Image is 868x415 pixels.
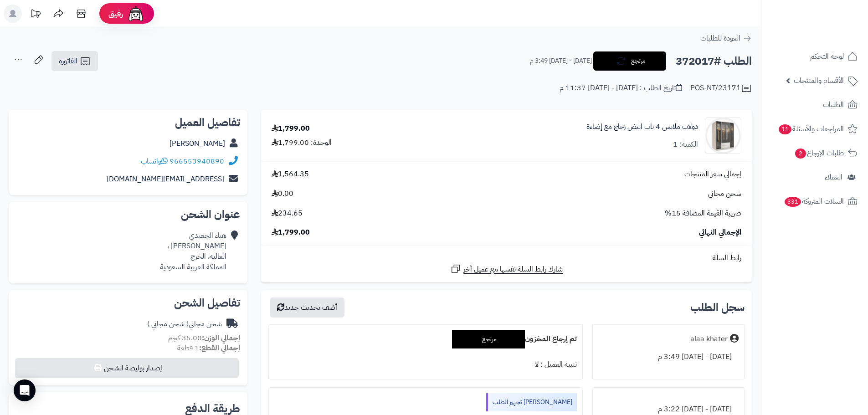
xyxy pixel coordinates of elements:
[169,156,224,167] a: 966553940890
[272,208,303,219] span: 234.65
[127,5,145,23] img: ai-face.png
[450,263,563,275] a: شارك رابط السلة نفسها مع عميل آخر
[272,227,310,238] span: 1,799.00
[202,333,240,343] strong: إجمالي الوزن:
[794,74,844,87] span: الأقسام والمنتجات
[16,297,240,308] h2: تفاصيل الشحن
[705,118,741,154] img: 1742133300-110103010020.1-90x90.jpg
[14,379,36,401] div: Open Intercom Messenger
[270,297,344,318] button: أضف تحديث جديد
[593,51,666,71] button: مرتجع
[767,94,863,116] a: الطلبات
[141,156,168,167] a: واتساب
[24,5,47,25] a: تحديثات المنصة
[272,169,309,179] span: 1,564.35
[59,56,77,67] span: الفاتورة
[265,253,748,263] div: رابط السلة
[690,302,745,313] h3: سجل الطلب
[108,8,123,19] span: رفيق
[160,231,226,272] div: هياء الجعيدي [PERSON_NAME] ، العالية، الخرج المملكة العربية السعودية
[16,209,240,220] h2: عنوان الشحن
[795,149,806,159] span: 2
[708,189,741,199] span: شحن مجاني
[199,343,240,354] strong: إجمالي القطع:
[486,393,577,411] div: [PERSON_NAME] تجهيز الطلب
[107,174,224,184] a: [EMAIL_ADDRESS][DOMAIN_NAME]
[560,83,682,93] div: تاريخ الطلب : [DATE] - [DATE] 11:37 م
[700,33,752,44] a: العودة للطلبات
[690,334,728,344] div: alaa khater
[684,169,741,179] span: إجمالي سعر المنتجات
[778,123,844,135] span: المراجعات والأسئلة
[767,118,863,140] a: المراجعات والأسئلة11
[452,330,525,348] div: مرتجع
[147,319,222,329] div: شحن مجاني
[272,123,310,134] div: 1,799.00
[699,227,741,238] span: الإجمالي النهائي
[767,142,863,164] a: طلبات الإرجاع2
[785,197,801,207] span: 331
[15,358,239,378] button: إصدار بوليصة الشحن
[185,403,240,414] h2: طريقة الدفع
[767,46,863,67] a: لوحة التحكم
[177,343,240,354] small: 1 قطعة
[673,139,698,150] div: الكمية: 1
[690,83,752,94] div: POS-NT/23171
[767,190,863,212] a: السلات المتروكة331
[168,333,240,343] small: 35.00 كجم
[525,333,577,344] b: تم إرجاع المخزون
[810,50,844,63] span: لوحة التحكم
[676,52,752,71] h2: الطلب #372017
[586,122,698,132] a: دولاب ملابس 4 باب ابيض زجاج مع إضاءة
[16,117,240,128] h2: تفاصيل العميل
[147,318,189,329] span: ( شحن مجاني )
[274,356,576,374] div: تنبيه العميل : لا
[767,166,863,188] a: العملاء
[530,56,592,66] small: [DATE] - [DATE] 3:49 م
[825,171,842,184] span: العملاء
[272,138,332,148] div: الوحدة: 1,799.00
[700,33,740,44] span: العودة للطلبات
[463,264,563,275] span: شارك رابط السلة نفسها مع عميل آخر
[51,51,98,71] a: الفاتورة
[784,195,844,208] span: السلات المتروكة
[272,189,293,199] span: 0.00
[665,208,741,219] span: ضريبة القيمة المضافة 15%
[598,348,739,366] div: [DATE] - [DATE] 3:49 م
[823,98,844,111] span: الطلبات
[779,124,791,134] span: 11
[794,147,844,159] span: طلبات الإرجاع
[169,138,225,149] a: [PERSON_NAME]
